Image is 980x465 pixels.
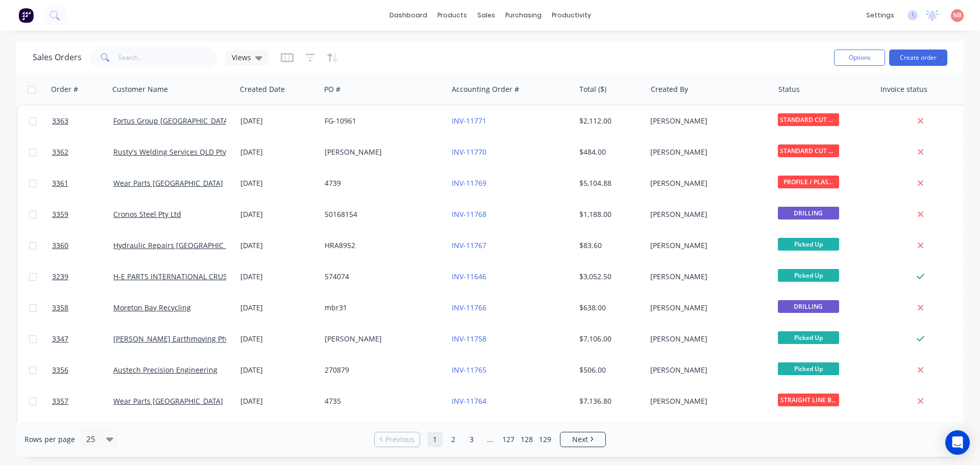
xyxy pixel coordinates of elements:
[579,334,639,344] div: $7,106.00
[560,434,605,445] a: Next page
[240,116,316,126] div: [DATE]
[370,432,610,447] ul: Pagination
[579,396,639,406] div: $7,136.80
[651,84,688,94] div: Created By
[452,178,486,188] a: INV-11769
[52,209,68,219] span: 3359
[537,432,553,447] a: Page 129
[861,8,899,23] div: settings
[650,209,764,219] div: [PERSON_NAME]
[452,365,486,375] a: INV-11765
[452,396,486,406] a: INV-11764
[240,209,316,219] div: [DATE]
[52,230,113,261] a: 3360
[834,50,885,66] button: Options
[52,386,113,417] a: 3357
[325,272,438,282] div: 574074
[240,396,316,406] div: [DATE]
[24,434,75,445] span: Rows per page
[650,303,764,313] div: [PERSON_NAME]
[113,116,231,126] a: Fortus Group [GEOGRAPHIC_DATA]
[112,84,168,94] div: Customer Name
[482,432,498,447] a: Jump forward
[579,209,639,219] div: $1,188.00
[778,362,839,375] span: Picked Up
[113,365,217,375] a: Austech Precision Engineering
[778,113,839,126] span: STANDARD CUT BE...
[325,396,438,406] div: 4735
[579,178,639,188] div: $5,104.88
[325,303,438,313] div: mbr31
[52,106,113,136] a: 3363
[52,365,68,375] span: 3356
[52,168,113,199] a: 3361
[500,8,547,23] div: purchasing
[778,207,839,219] span: DRILLING
[452,116,486,126] a: INV-11771
[324,84,340,94] div: PO #
[113,178,223,188] a: Wear Parts [GEOGRAPHIC_DATA]
[778,238,839,251] span: Picked Up
[375,434,420,445] a: Previous page
[432,8,472,23] div: products
[945,430,970,455] div: Open Intercom Messenger
[52,199,113,230] a: 3359
[446,432,461,447] a: Page 2
[650,272,764,282] div: [PERSON_NAME]
[52,178,68,188] span: 3361
[113,147,239,157] a: Rusty's Welding Services QLD Pty Ltd
[579,147,639,157] div: $484.00
[113,272,316,281] a: H-E PARTS INTERNATIONAL CRUSHING SOLUTIONS PTY LTD
[650,116,764,126] div: [PERSON_NAME]
[452,272,486,281] a: INV-11646
[778,300,839,313] span: DRILLING
[579,303,639,313] div: $638.00
[52,324,113,354] a: 3347
[579,116,639,126] div: $2,112.00
[52,334,68,344] span: 3347
[232,52,251,63] span: Views
[113,334,241,344] a: [PERSON_NAME] Earthmoving Pty Ltd
[472,8,500,23] div: sales
[579,272,639,282] div: $3,052.50
[452,334,486,344] a: INV-11758
[52,147,68,157] span: 3362
[240,272,316,282] div: [DATE]
[52,240,68,251] span: 3360
[650,396,764,406] div: [PERSON_NAME]
[325,209,438,219] div: 50168154
[240,84,285,94] div: Created Date
[325,334,438,344] div: [PERSON_NAME]
[778,269,839,282] span: Picked Up
[519,432,534,447] a: Page 128
[52,417,113,448] a: 3355
[650,147,764,157] div: [PERSON_NAME]
[579,365,639,375] div: $506.00
[325,116,438,126] div: FG-10961
[650,240,764,251] div: [PERSON_NAME]
[118,47,218,68] input: Search...
[113,303,191,312] a: Moreton Bay Recycling
[650,365,764,375] div: [PERSON_NAME]
[778,394,839,406] span: STRAIGHT LINE B...
[889,50,947,66] button: Create order
[52,261,113,292] a: 3239
[240,240,316,251] div: [DATE]
[52,137,113,167] a: 3362
[452,303,486,312] a: INV-11766
[113,240,247,250] a: Hydraulic Repairs [GEOGRAPHIC_DATA]
[953,11,962,20] span: NB
[52,355,113,385] a: 3356
[778,84,800,94] div: Status
[325,178,438,188] div: 4739
[113,209,181,219] a: Cronos Steel Pty Ltd
[579,84,606,94] div: Total ($)
[452,240,486,250] a: INV-11767
[240,147,316,157] div: [DATE]
[113,396,223,406] a: Wear Parts [GEOGRAPHIC_DATA]
[778,144,839,157] span: STANDARD CUT BE...
[384,8,432,23] a: dashboard
[650,334,764,344] div: [PERSON_NAME]
[52,272,68,282] span: 3239
[52,396,68,406] span: 3357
